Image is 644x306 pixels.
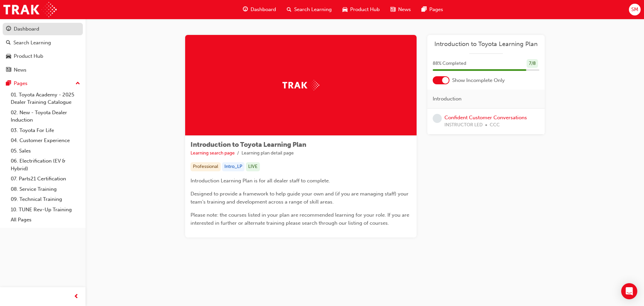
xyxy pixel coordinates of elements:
span: Introduction to Toyota Learning Plan [191,141,306,148]
span: INSTRUCTOR LED [444,121,483,129]
a: All Pages [8,215,83,225]
span: 88 % Completed [433,60,466,68]
span: Designed to provide a framework to help guide your own and (if you are managing staff) your team'... [191,191,410,205]
span: Product Hub [350,6,380,13]
span: news-icon [6,67,11,73]
a: Learning search page [191,150,235,156]
span: news-icon [390,5,395,14]
a: 07. Parts21 Certification [8,174,83,184]
button: Pages [3,77,83,90]
div: Professional [191,162,221,171]
span: pages-icon [6,81,11,87]
span: Please note: the courses listed in your plan are recommended learning for your role. If you are i... [191,212,411,226]
a: Dashboard [3,23,83,35]
a: 06. Electrification (EV & Hybrid) [8,156,83,174]
span: SM [631,6,638,13]
div: Product Hub [14,52,43,60]
div: 7 / 8 [527,59,538,68]
span: CCC [490,121,500,129]
span: pages-icon [422,5,427,14]
a: guage-iconDashboard [237,3,281,16]
span: Dashboard [251,6,276,13]
a: news-iconNews [385,3,416,16]
a: search-iconSearch Learning [281,3,337,16]
a: 01. Toyota Academy - 2025 Dealer Training Catalogue [8,90,83,107]
div: LIVE [246,162,260,171]
button: SM [629,4,641,15]
img: Trak [282,80,319,90]
div: Pages [14,80,28,87]
a: car-iconProduct Hub [337,3,385,16]
span: Search Learning [294,6,332,13]
a: News [3,64,83,76]
div: Search Learning [13,39,51,47]
span: car-icon [6,53,11,59]
div: Dashboard [14,25,39,33]
span: guage-icon [243,5,248,14]
div: News [14,66,26,74]
a: 08. Service Training [8,184,83,194]
a: 02. New - Toyota Dealer Induction [8,107,83,125]
span: News [398,6,411,13]
a: 10. TUNE Rev-Up Training [8,205,83,215]
div: Intro_LP [222,162,245,171]
a: 05. Sales [8,146,83,156]
span: Introduction [433,95,462,103]
span: car-icon [342,5,347,14]
a: 04. Customer Experience [8,135,83,146]
span: guage-icon [6,26,11,32]
a: Confident Customer Conversations [444,115,527,121]
a: Search Learning [3,37,83,49]
a: pages-iconPages [416,3,448,16]
a: Product Hub [3,50,83,62]
li: Learning plan detail page [241,149,294,157]
span: Introduction Learning Plan is for all dealer staff to complete. [191,178,330,184]
span: prev-icon [74,293,79,301]
button: DashboardSearch LearningProduct HubNews [3,21,83,77]
div: Open Intercom Messenger [621,283,637,299]
a: Introduction to Toyota Learning Plan [433,40,539,48]
span: Show Incomplete Only [452,77,505,84]
a: 09. Technical Training [8,194,83,205]
span: up-icon [75,79,80,88]
a: 03. Toyota For Life [8,125,83,136]
img: Trak [3,2,57,17]
span: search-icon [287,5,291,14]
span: search-icon [6,40,11,46]
span: Pages [429,6,443,13]
span: learningRecordVerb_NONE-icon [433,114,442,123]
